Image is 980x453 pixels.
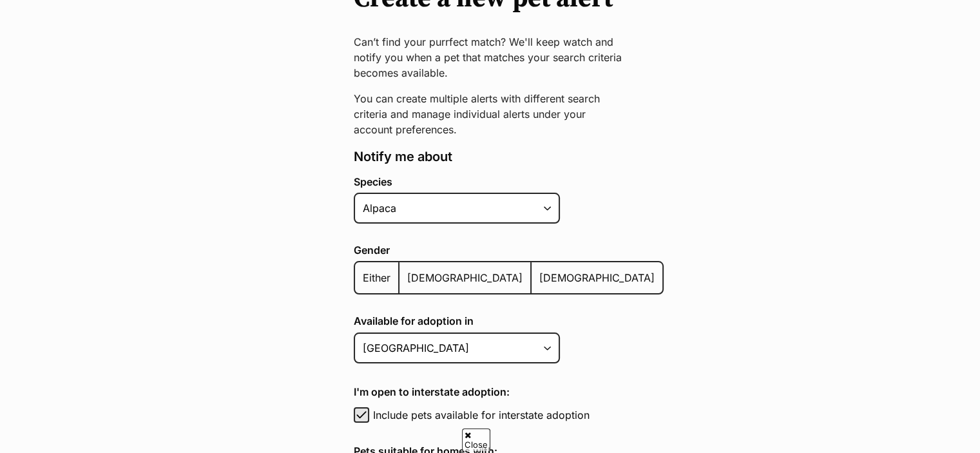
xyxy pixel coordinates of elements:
[354,384,664,400] h4: I'm open to interstate adoption:
[373,407,664,423] label: Include pets available for interstate adoption
[462,429,490,451] span: Close
[354,176,664,188] label: Species
[354,149,452,164] span: Notify me about
[539,271,655,284] span: [DEMOGRAPHIC_DATA]
[354,34,627,81] p: Can’t find your purrfect match? We'll keep watch and notify you when a pet that matches your sear...
[407,271,523,284] span: [DEMOGRAPHIC_DATA]
[363,271,390,284] span: Either
[354,244,664,256] label: Gender
[354,91,627,137] p: You can create multiple alerts with different search criteria and manage individual alerts under ...
[354,315,664,327] label: Available for adoption in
